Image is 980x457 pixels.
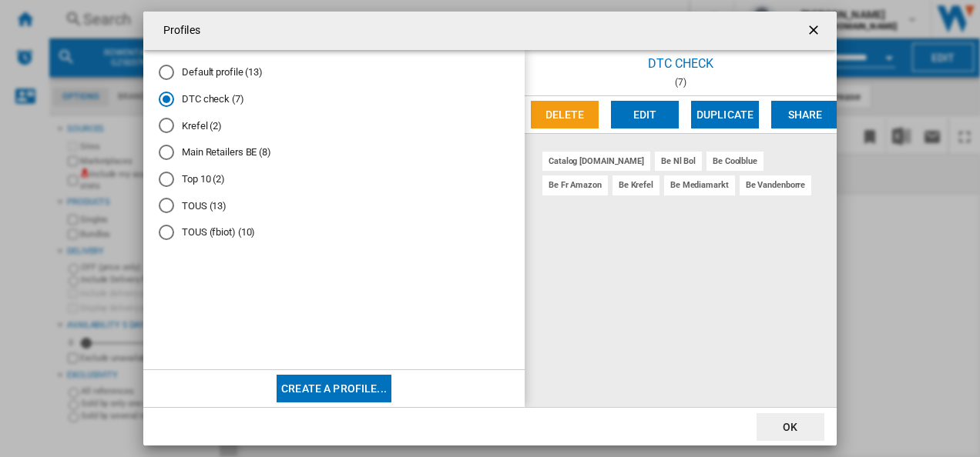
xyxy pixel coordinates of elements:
md-radio-button: Top 10 (2) [159,172,509,186]
md-radio-button: Default profile (13) [159,65,509,80]
md-radio-button: TOUS (13) [159,198,509,213]
button: Delete [531,101,599,128]
md-radio-button: Main Retailers BE (8) [159,145,509,160]
button: Edit [611,101,679,128]
md-radio-button: Krefel (2) [159,118,509,133]
div: be vandenborre [740,175,812,195]
div: be mediamarkt [664,175,735,195]
div: DTC check [525,50,837,77]
button: Duplicate [691,101,759,128]
div: be coolblue [706,152,764,171]
h4: Profiles [156,23,200,38]
md-radio-button: DTC check (7) [159,92,509,107]
div: be nl bol [655,152,702,171]
div: (7) [525,77,837,88]
div: be krefel [612,175,659,195]
ng-md-icon: getI18NText('BUTTONS.CLOSE_DIALOG') [806,22,824,41]
div: catalog [DOMAIN_NAME] [542,152,650,171]
button: OK [757,413,824,441]
button: Create a profile... [277,375,391,402]
button: getI18NText('BUTTONS.CLOSE_DIALOG') [800,15,831,46]
div: be fr amazon [542,175,608,195]
md-radio-button: TOUS (fbiot) (10) [159,225,509,240]
button: Share [771,101,839,128]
